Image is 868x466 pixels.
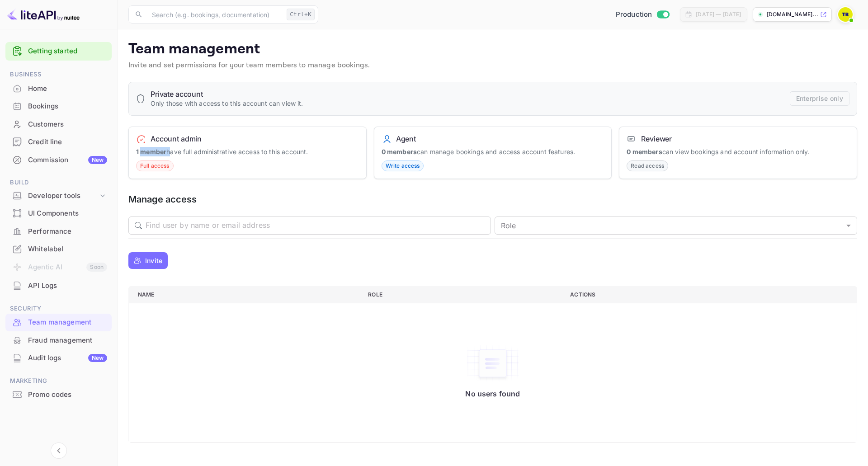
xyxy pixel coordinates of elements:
p: have full administrative access to this account. [136,147,359,156]
strong: 1 member [136,148,166,155]
div: Promo codes [5,386,112,404]
div: UI Components [28,208,107,219]
div: Whitelabel [28,244,107,254]
div: UI Components [5,205,112,222]
a: Getting started [28,46,107,56]
p: can view bookings and account information only. [627,147,849,156]
div: Credit line [5,133,112,151]
a: UI Components [5,205,112,221]
img: Traveloka B2B [838,7,853,22]
div: Developer tools [5,188,112,204]
div: Commission [28,155,107,165]
div: Credit line [28,137,107,147]
th: Actions [563,286,857,303]
span: Business [5,70,112,80]
div: Fraud management [5,332,112,349]
p: can manage bookings and access account features. [382,147,604,156]
div: Performance [28,226,107,237]
div: Home [5,80,112,98]
a: Bookings [5,98,112,114]
h6: Agent [396,134,416,143]
div: Ctrl+K [287,9,315,20]
div: Whitelabel [5,240,112,258]
th: Name [129,286,361,303]
span: Production [616,9,652,20]
span: Security [5,304,112,314]
p: Only those with access to this account can view it. [151,99,303,108]
div: Customers [5,116,112,133]
h6: Private account [151,89,303,99]
a: Home [5,80,112,97]
div: Bookings [28,101,107,112]
a: Audit logsNew [5,349,112,366]
div: Fraud management [28,335,107,346]
h5: Manage access [128,193,857,206]
table: a dense table [128,286,857,443]
a: Fraud management [5,332,112,348]
span: Build [5,178,112,188]
a: API Logs [5,277,112,294]
strong: 0 members [627,148,662,155]
h6: Reviewer [641,134,672,143]
div: Audit logs [28,353,107,363]
div: [DATE] — [DATE] [696,10,741,19]
p: No users found [465,389,520,398]
button: Invite [128,252,168,269]
p: Invite [145,256,162,265]
p: Team management [128,40,857,58]
div: Customers [28,119,107,130]
div: New [88,354,107,362]
input: Search (e.g. bookings, documentation) [146,5,283,24]
span: Read access [627,162,668,170]
a: Performance [5,223,112,240]
button: Collapse navigation [51,442,67,459]
div: Promo codes [28,390,107,400]
span: Write access [382,162,424,170]
a: Team management [5,314,112,330]
p: Invite and set permissions for your team members to manage bookings. [128,60,857,71]
div: Team management [28,317,107,328]
input: Find user by name or email address [146,217,491,235]
div: Developer tools [28,191,98,201]
div: API Logs [28,281,107,291]
div: Audit logsNew [5,349,112,367]
th: Role [361,286,563,303]
div: New [88,156,107,164]
a: CommissionNew [5,151,112,168]
a: Customers [5,116,112,132]
div: Switch to Sandbox mode [612,9,673,20]
div: Bookings [5,98,112,115]
p: [DOMAIN_NAME]... [767,10,818,19]
a: Promo codes [5,386,112,403]
a: Credit line [5,133,112,150]
a: Whitelabel [5,240,112,257]
div: Getting started [5,42,112,61]
h6: Account admin [151,134,202,143]
span: Marketing [5,376,112,386]
div: Team management [5,314,112,331]
img: LiteAPI logo [7,7,80,22]
div: CommissionNew [5,151,112,169]
strong: 0 members [382,148,417,155]
span: Full access [137,162,173,170]
div: Home [28,84,107,94]
div: API Logs [5,277,112,295]
div: Performance [5,223,112,240]
img: No agents have been created [466,344,520,382]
